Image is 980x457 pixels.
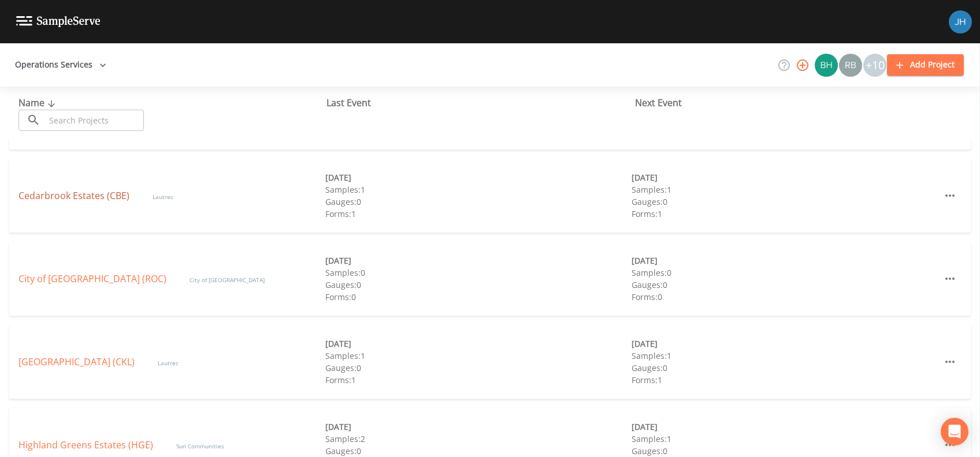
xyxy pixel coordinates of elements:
[158,359,179,367] span: Lautrec
[176,442,224,450] span: Sun Communities
[325,445,632,457] div: Gauges: 0
[18,439,153,451] a: Highland Greens Estates (HGE)
[839,54,862,77] img: 3e785c038355cbcf7b7e63a9c7d19890
[325,267,632,279] div: Samples: 0
[325,338,632,350] div: [DATE]
[949,10,972,33] img: 84dca5caa6e2e8dac459fb12ff18e533
[18,355,135,368] a: [GEOGRAPHIC_DATA] (CKL)
[863,54,886,77] div: +10
[632,291,938,303] div: Forms: 0
[325,254,632,267] div: [DATE]
[632,254,938,267] div: [DATE]
[16,16,101,27] img: logo
[325,362,632,374] div: Gauges: 0
[325,291,632,303] div: Forms: 0
[325,171,632,183] div: [DATE]
[941,418,968,445] div: Open Intercom Messenger
[325,196,632,208] div: Gauges: 0
[632,171,938,183] div: [DATE]
[815,54,838,77] img: c62b08bfff9cfec2b7df4e6d8aaf6fcd
[325,374,632,386] div: Forms: 1
[18,272,166,285] a: City of [GEOGRAPHIC_DATA] (ROC)
[632,267,938,279] div: Samples: 0
[838,54,863,77] div: Ryan Burke
[18,189,129,202] a: Cedarbrook Estates (CBE)
[632,338,938,350] div: [DATE]
[18,96,58,109] span: Name
[632,279,938,291] div: Gauges: 0
[632,208,938,220] div: Forms: 1
[325,421,632,433] div: [DATE]
[326,96,634,110] div: Last Event
[10,54,111,76] button: Operations Services
[325,279,632,291] div: Gauges: 0
[632,183,938,196] div: Samples: 1
[325,350,632,362] div: Samples: 1
[190,276,265,284] span: City of [GEOGRAPHIC_DATA]
[887,54,964,76] button: Add Project
[632,362,938,374] div: Gauges: 0
[632,433,938,445] div: Samples: 1
[325,433,632,445] div: Samples: 2
[45,110,144,131] input: Search Projects
[632,421,938,433] div: [DATE]
[632,374,938,386] div: Forms: 1
[635,96,943,110] div: Next Event
[814,54,838,77] div: Bert hewitt
[153,193,173,201] span: Lautrec
[325,183,632,196] div: Samples: 1
[632,350,938,362] div: Samples: 1
[632,196,938,208] div: Gauges: 0
[325,208,632,220] div: Forms: 1
[632,445,938,457] div: Gauges: 0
